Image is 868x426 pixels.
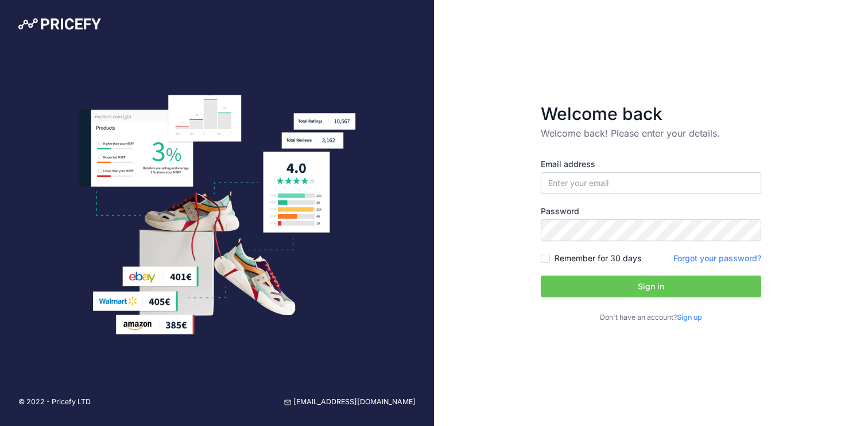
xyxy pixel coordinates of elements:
[541,312,761,323] p: Don't have an account?
[541,172,761,194] input: Enter your email
[677,313,702,322] a: Sign up
[541,103,761,124] h3: Welcome back
[541,206,761,217] label: Password
[284,397,416,408] a: [EMAIL_ADDRESS][DOMAIN_NAME]
[673,253,761,263] a: Forgot your password?
[541,276,761,297] button: Sign in
[555,253,641,264] label: Remember for 30 days
[18,18,101,30] img: Pricefy
[541,126,761,140] p: Welcome back! Please enter your details.
[541,158,761,170] label: Email address
[18,397,91,408] p: © 2022 - Pricefy LTD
